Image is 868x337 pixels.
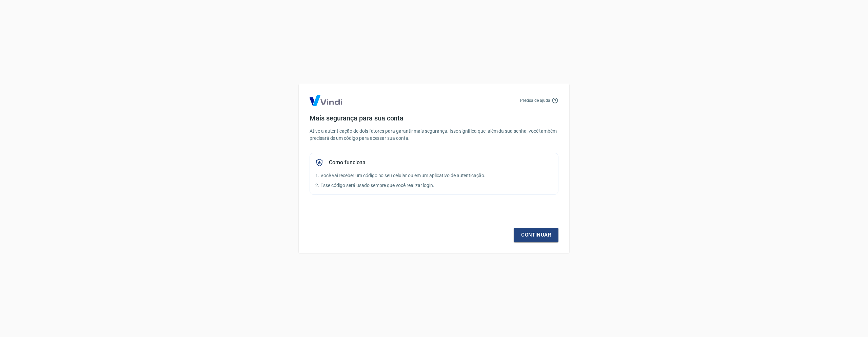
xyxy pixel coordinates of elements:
img: Logo Vind [310,95,342,106]
h5: Como funciona [329,159,366,166]
p: 2. Esse código será usado sempre que você realizar login. [315,182,553,189]
p: 1. Você vai receber um código no seu celular ou em um aplicativo de autenticação. [315,172,553,179]
a: Continuar [514,228,558,242]
p: Ative a autenticação de dois fatores para garantir mais segurança. Isso significa que, além da su... [310,128,558,142]
p: Precisa de ajuda [520,97,550,104]
h4: Mais segurança para sua conta [310,114,558,122]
